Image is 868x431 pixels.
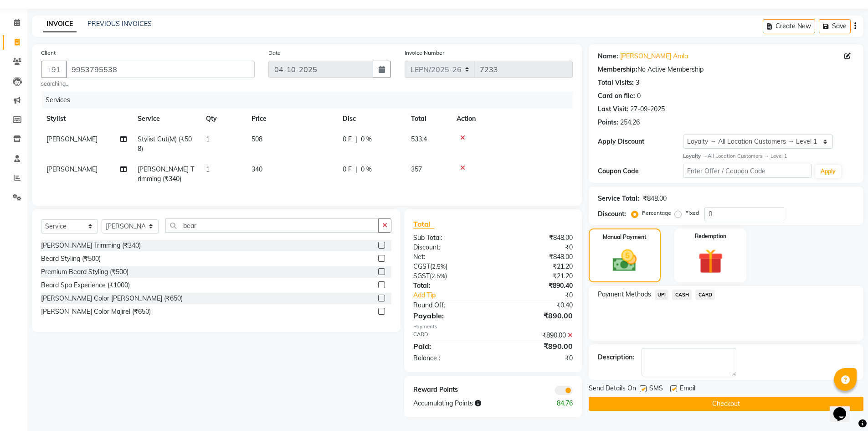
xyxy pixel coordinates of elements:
th: Action [451,109,573,129]
div: Reward Points [406,385,493,395]
button: Save [819,19,851,33]
span: CGST [413,262,430,270]
div: ( ) [406,262,493,271]
a: [PERSON_NAME] Amla [620,52,688,61]
strong: Loyalty → [683,153,707,159]
span: 0 F [343,135,352,144]
img: _cash.svg [605,247,644,275]
span: | [355,135,357,144]
span: Email [680,384,695,395]
div: Net: [406,252,493,262]
div: ₹890.40 [493,281,580,291]
span: Payment Methods [598,290,651,299]
label: Invoice Number [405,49,444,57]
div: Discount: [598,209,626,219]
span: 0 % [361,135,372,144]
span: [PERSON_NAME] Trimming (₹340) [138,165,194,183]
div: Beard Styling (₹500) [41,254,101,264]
span: 0 % [361,165,372,174]
img: _gift.svg [690,246,731,277]
div: ₹848.00 [493,233,580,243]
div: ₹848.00 [643,194,667,203]
label: Fixed [685,209,699,217]
th: Stylist [41,109,132,129]
div: Total Visits: [598,78,634,88]
div: ₹0 [508,291,580,300]
div: ₹21.20 [493,271,580,281]
label: Manual Payment [603,233,647,241]
div: ₹0 [493,243,580,252]
label: Date [268,49,281,57]
div: Total: [406,281,493,291]
span: Total [413,219,434,229]
div: Payments [413,323,572,331]
div: Points: [598,118,618,127]
div: Apply Discount [598,137,683,146]
input: Enter Offer / Coupon Code [683,164,812,178]
div: Services [42,92,580,109]
button: Checkout [589,397,863,411]
label: Redemption [695,232,726,240]
span: CARD [695,290,715,300]
div: ₹890.00 [493,310,580,321]
div: Coupon Code [598,166,683,176]
span: 533.4 [411,135,427,143]
div: Name: [598,52,618,61]
input: Search or Scan [165,218,379,233]
div: [PERSON_NAME] Trimming (₹340) [41,241,141,250]
th: Service [132,109,200,129]
label: Percentage [642,209,671,217]
span: SGST [413,272,430,280]
div: Beard Spa Experience (₹1000) [41,280,130,290]
span: 1 [206,135,210,143]
div: Last Visit: [598,104,628,114]
input: Search by Name/Mobile/Email/Code [66,61,255,78]
div: No Active Membership [598,65,854,74]
div: CARD [406,331,493,340]
div: ₹21.20 [493,262,580,271]
div: 27-09-2025 [630,104,665,114]
th: Price [246,109,337,129]
span: Send Details On [589,384,636,395]
span: 508 [252,135,262,143]
div: 3 [636,78,639,88]
div: 84.76 [536,399,580,408]
span: | [355,165,357,174]
div: ₹0 [493,353,580,363]
div: [PERSON_NAME] Color Majirel (₹650) [41,307,151,317]
span: UPI [655,290,669,300]
button: Create New [763,19,815,33]
div: Description: [598,353,634,362]
span: 0 F [343,165,352,174]
span: [PERSON_NAME] [46,165,98,173]
span: 340 [252,165,262,173]
div: ₹890.00 [493,331,580,340]
div: ₹890.00 [493,341,580,352]
div: [PERSON_NAME] Color [PERSON_NAME] (₹650) [41,294,183,303]
span: 2.5% [431,272,445,280]
div: Discount: [406,243,493,252]
div: Card on file: [598,91,635,101]
div: ₹0.40 [493,301,580,310]
small: searching... [41,80,255,88]
div: Round Off: [406,301,493,310]
iframe: chat widget [830,395,859,422]
div: Payable: [406,310,493,321]
a: INVOICE [43,16,77,32]
label: Client [41,49,56,57]
span: Stylist Cut(M) (₹508) [138,135,192,153]
th: Total [406,109,451,129]
span: SMS [649,384,663,395]
span: CASH [672,290,692,300]
span: 1 [206,165,210,173]
div: Balance : [406,353,493,363]
a: PREVIOUS INVOICES [87,20,152,28]
th: Disc [337,109,406,129]
span: 2.5% [432,263,446,270]
th: Qty [200,109,246,129]
a: Add Tip [406,291,507,300]
div: All Location Customers → Level 1 [683,152,854,160]
span: [PERSON_NAME] [46,135,98,143]
div: Premium Beard Styling (₹500) [41,267,128,277]
button: +91 [41,61,67,78]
